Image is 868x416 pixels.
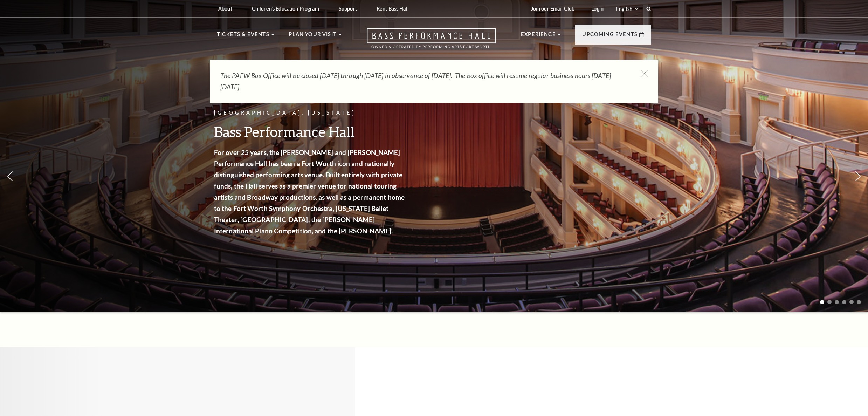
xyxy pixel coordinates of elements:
[615,6,640,12] select: Select:
[377,6,409,12] p: Rent Bass Hall
[289,30,337,43] p: Plan Your Visit
[217,30,269,43] p: Tickets & Events
[214,123,407,141] h3: Bass Performance Hall
[218,6,232,12] p: About
[521,30,556,43] p: Experience
[220,71,611,91] em: The PAFW Box Office will be closed [DATE] through [DATE] in observance of [DATE]. The box office ...
[214,148,405,235] strong: For over 25 years, the [PERSON_NAME] and [PERSON_NAME] Performance Hall has been a Fort Worth ico...
[339,6,357,12] p: Support
[214,109,407,117] p: [GEOGRAPHIC_DATA], [US_STATE]
[252,6,319,12] p: Children's Education Program
[582,30,638,43] p: Upcoming Events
